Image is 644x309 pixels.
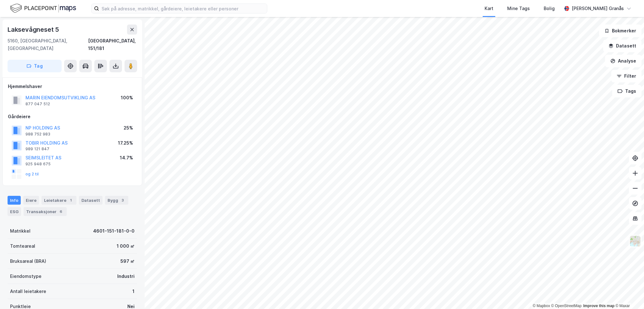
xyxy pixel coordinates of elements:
div: 988 752 983 [25,132,50,137]
div: [PERSON_NAME] Granås [572,5,624,12]
div: [GEOGRAPHIC_DATA], 151/181 [88,37,137,52]
div: Info [8,196,21,205]
div: 3 [119,197,126,203]
img: Z [629,235,641,247]
div: Eiendomstype [10,273,42,280]
a: Mapbox [533,304,550,308]
div: 989 121 847 [25,146,49,152]
div: Tomteareal [10,242,35,250]
div: 4601-151-181-0-0 [93,227,135,235]
iframe: Chat Widget [613,279,644,309]
button: Analyse [605,55,641,67]
div: Bruksareal (BRA) [10,257,46,265]
div: 1 000 ㎡ [117,242,135,250]
div: 14.7% [120,154,133,162]
div: 100% [121,94,133,102]
div: 6 [58,208,64,215]
div: 17.25% [118,139,133,147]
div: 925 948 675 [25,162,51,167]
div: ESG [8,207,21,216]
a: Improve this map [583,304,614,308]
img: logo.f888ab2527a4732fd821a326f86c7f29.svg [10,3,76,14]
div: Hjemmelshaver [8,83,137,90]
div: Antall leietakere [10,288,46,295]
div: 1 [68,197,74,203]
div: 877 047 512 [25,102,50,107]
div: 597 ㎡ [120,257,135,265]
div: Bolig [544,5,555,12]
button: Bokmerker [599,25,641,37]
div: Bygg [105,196,128,205]
div: Leietakere [42,196,76,205]
a: OpenStreetMap [551,304,582,308]
div: Laksevågneset 5 [8,25,60,35]
div: Kart [485,5,493,12]
div: Matrikkel [10,227,31,235]
div: Gårdeiere [8,113,137,120]
div: 5160, [GEOGRAPHIC_DATA], [GEOGRAPHIC_DATA] [8,37,88,52]
div: Datasett [79,196,103,205]
div: Eiere [23,196,39,205]
button: Tags [612,85,641,97]
div: Mine Tags [507,5,530,12]
div: 1 [132,288,135,295]
div: 25% [124,124,133,132]
button: Datasett [603,40,641,52]
div: Industri [117,273,135,280]
button: Tag [8,60,62,72]
button: Filter [611,70,641,82]
input: Søk på adresse, matrikkel, gårdeiere, leietakere eller personer [99,4,267,13]
div: Transaksjoner [24,207,67,216]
